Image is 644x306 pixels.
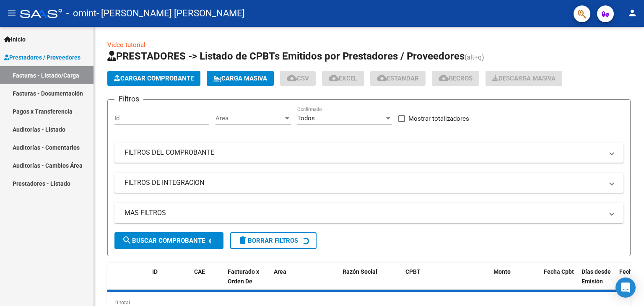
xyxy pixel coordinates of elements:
mat-panel-title: FILTROS DE INTEGRACION [125,178,603,187]
span: Fecha Recibido [619,268,643,285]
span: Mostrar totalizadores [408,114,469,124]
datatable-header-cell: CAE [191,263,224,300]
span: - omint [66,4,96,23]
mat-icon: cloud_download [287,73,297,83]
span: Razón Social [343,268,377,275]
datatable-header-cell: Fecha Cpbt [540,263,578,300]
span: CPBT [405,268,421,275]
span: CSV [287,75,309,82]
button: Descarga Masiva [486,71,562,86]
div: Open Intercom Messenger [615,277,636,298]
mat-icon: cloud_download [377,73,387,83]
span: Inicio [4,35,26,44]
span: Buscar Comprobante [122,237,205,244]
datatable-header-cell: Días desde Emisión [578,263,616,300]
mat-icon: cloud_download [439,73,449,83]
h3: Filtros [114,93,143,105]
mat-expansion-panel-header: FILTROS DE INTEGRACION [114,173,623,193]
span: Días desde Emisión [582,268,611,285]
mat-icon: search [122,235,132,245]
span: Prestadores / Proveedores [4,53,80,62]
span: Borrar Filtros [238,237,298,244]
span: Cargar Comprobante [114,75,194,82]
datatable-header-cell: CPBT [402,263,490,300]
mat-expansion-panel-header: FILTROS DEL COMPROBANTE [114,143,623,163]
button: EXCEL [322,71,364,86]
button: Gecros [432,71,479,86]
span: Monto [493,268,511,275]
button: Estandar [370,71,426,86]
button: Buscar Comprobante [114,232,223,249]
span: Estandar [377,75,419,82]
span: Gecros [439,75,473,82]
span: Facturado x Orden De [228,268,259,285]
datatable-header-cell: Monto [490,263,540,300]
span: Area [274,268,286,275]
a: Video tutorial [107,41,145,49]
datatable-header-cell: ID [149,263,191,300]
button: Cargar Comprobante [107,71,200,86]
datatable-header-cell: Razón Social [339,263,402,300]
span: Descarga Masiva [492,75,556,82]
span: EXCEL [329,75,357,82]
span: - [PERSON_NAME] [PERSON_NAME] [96,4,245,23]
mat-panel-title: MAS FILTROS [125,208,603,218]
span: ID [152,268,158,275]
datatable-header-cell: Facturado x Orden De [224,263,270,300]
datatable-header-cell: Area [270,263,327,300]
span: Area [216,114,283,122]
button: CSV [280,71,316,86]
button: Borrar Filtros [230,232,317,249]
span: Fecha Cpbt [544,268,574,275]
button: Carga Masiva [207,71,274,86]
mat-icon: delete [238,235,248,245]
mat-expansion-panel-header: MAS FILTROS [114,203,623,223]
span: CAE [194,268,205,275]
span: PRESTADORES -> Listado de CPBTs Emitidos por Prestadores / Proveedores [107,50,465,62]
span: Carga Masiva [213,75,267,82]
mat-icon: menu [7,8,17,18]
mat-panel-title: FILTROS DEL COMPROBANTE [125,148,603,157]
mat-icon: person [627,8,637,18]
span: Todos [297,114,315,122]
mat-icon: cloud_download [329,73,339,83]
span: (alt+q) [465,53,484,61]
app-download-masive: Descarga masiva de comprobantes (adjuntos) [486,71,562,86]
